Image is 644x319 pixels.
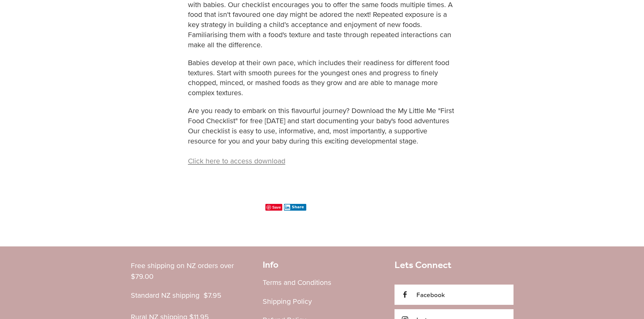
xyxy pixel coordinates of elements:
[190,204,212,211] iframe: X Post Button
[265,204,282,211] span: Save
[416,290,445,299] span: Facebook
[188,106,456,166] p: Are you ready to embark on this flavourful journey? Download the My Little Me "First Food Checkli...
[213,204,264,211] iframe: fb:like Facebook Social Plugin
[188,156,285,166] a: Click here to access download
[131,260,250,290] p: Free shipping on NZ orders over $79.00
[188,58,456,106] p: Babies develop at their own pace, which includes their readiness for different food textures. Sta...
[284,204,307,211] button: Share
[395,260,514,271] h3: Lets Connect
[263,260,382,271] h2: Info
[263,296,312,306] a: Shipping Policy
[395,285,514,305] a: Facebook
[263,277,331,287] a: Terms and Conditions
